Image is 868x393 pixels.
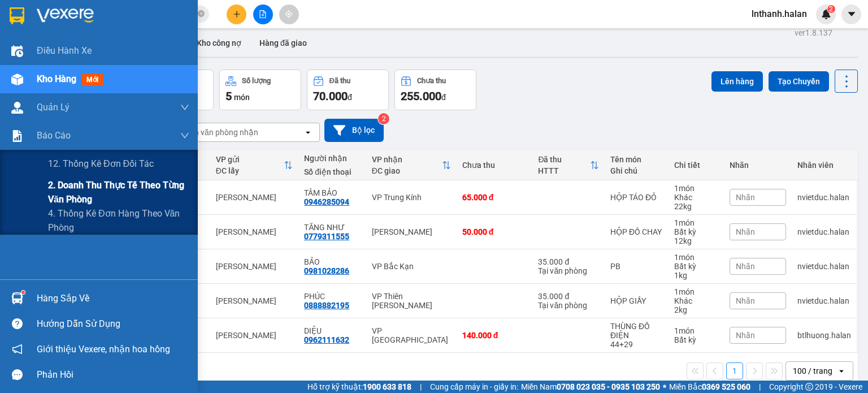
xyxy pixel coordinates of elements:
[736,331,755,340] span: Nhãn
[674,202,718,211] div: 22 kg
[674,193,718,202] div: Khác
[674,305,718,314] div: 2 kg
[736,262,755,271] span: Nhãn
[674,184,718,193] div: 1 món
[304,257,361,266] div: BẢO
[219,70,301,110] button: Số lượng5món
[538,257,599,266] div: 35.000 đ
[674,296,718,305] div: Khác
[669,381,750,393] span: Miền Bắc
[538,301,599,310] div: Tại văn phòng
[304,197,349,206] div: 0946285094
[674,262,718,271] div: Bất kỳ
[259,10,267,18] span: file-add
[821,9,831,19] img: icon-new-feature
[210,150,298,180] th: Toggle SortBy
[250,29,316,57] button: Hàng đã giao
[216,166,284,175] div: ĐC lấy
[180,103,189,112] span: down
[841,5,861,24] button: caret-down
[37,74,76,84] span: Kho hàng
[441,93,446,102] span: đ
[827,5,835,13] sup: 2
[233,10,241,18] span: plus
[430,381,518,393] span: Cung cấp máy in - giấy in:
[462,331,527,340] div: 140.000 đ
[234,93,250,102] span: món
[37,128,71,142] span: Báo cáo
[304,292,361,301] div: PHÚC
[304,232,349,241] div: 0779311555
[663,385,666,389] span: ⚪️
[797,331,851,340] div: btlhuong.halan
[285,10,293,18] span: aim
[180,127,258,138] div: Chọn văn phòng nhận
[11,102,23,114] img: warehouse-icon
[11,130,23,142] img: solution-icon
[304,223,361,232] div: TĂNG NHƯ
[462,193,527,202] div: 65.000 đ
[702,382,750,391] strong: 0369 525 060
[730,161,786,170] div: Nhãn
[462,161,527,170] div: Chưa thu
[372,166,442,175] div: ĐC giao
[307,70,389,110] button: Đã thu70.000đ
[37,342,170,356] span: Giới thiệu Vexere, nhận hoa hồng
[394,70,476,110] button: Chưa thu255.000đ
[610,262,663,271] div: PB
[180,131,189,140] span: down
[216,331,293,340] div: [PERSON_NAME]
[216,155,284,164] div: VP gửi
[372,193,451,202] div: VP Trung Kính
[188,29,250,57] button: Kho công nợ
[711,71,763,92] button: Lên hàng
[227,5,246,24] button: plus
[304,266,349,275] div: 0981028286
[538,266,599,275] div: Tại văn phòng
[363,382,411,391] strong: 1900 633 818
[11,292,23,304] img: warehouse-icon
[307,381,411,393] span: Hỗ trợ kỹ thuật:
[279,5,299,24] button: aim
[532,150,605,180] th: Toggle SortBy
[610,322,663,340] div: THÙNG ĐỒ ĐIỆN
[401,89,441,103] span: 255.000
[198,9,205,20] span: close-circle
[610,166,663,175] div: Ghi chú
[797,262,851,271] div: nvietduc.halan
[48,206,189,235] span: 4. Thống kê đơn hàng theo văn phòng
[37,290,189,307] div: Hàng sắp về
[12,344,23,355] span: notification
[37,316,189,332] div: Hướng dẫn sử dụng
[420,381,422,393] span: |
[538,155,590,164] div: Đã thu
[674,326,718,335] div: 1 món
[48,157,154,171] span: 12. Thống kê đơn đối tác
[797,227,851,236] div: nvietduc.halan
[736,193,755,202] span: Nhãn
[216,262,293,271] div: [PERSON_NAME]
[372,155,442,164] div: VP nhận
[769,71,829,92] button: Tạo Chuyến
[225,89,232,103] span: 5
[674,271,718,280] div: 1 kg
[198,10,205,17] span: close-circle
[674,335,718,344] div: Bất kỳ
[37,100,70,114] span: Quản Lý
[48,178,189,206] span: 2. Doanh thu thực tế theo từng văn phòng
[12,369,23,380] span: message
[348,93,352,102] span: đ
[674,227,718,236] div: Bất kỳ
[797,161,851,170] div: Nhân viên
[797,193,851,202] div: nvietduc.halan
[837,366,846,375] svg: open
[11,45,23,57] img: warehouse-icon
[216,296,293,305] div: [PERSON_NAME]
[538,166,590,175] div: HTTT
[674,236,718,245] div: 12 kg
[242,77,271,85] div: Số lượng
[557,382,660,391] strong: 0708 023 035 - 0935 103 250
[726,362,743,379] button: 1
[313,89,348,103] span: 70.000
[216,227,293,236] div: [PERSON_NAME]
